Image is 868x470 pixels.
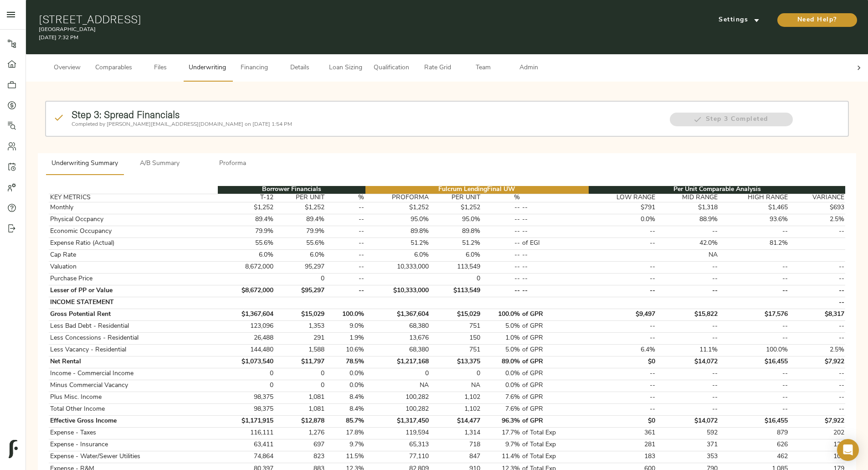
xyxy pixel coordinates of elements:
[430,238,481,249] td: 51.2%
[719,214,789,226] td: 93.6%
[218,226,274,238] td: 79.9%
[430,249,481,261] td: 6.0%
[374,62,409,74] span: Qualification
[481,403,521,415] td: 7.6%
[521,214,589,226] td: --
[481,451,521,463] td: 11.4%
[481,202,521,214] td: --
[365,261,430,273] td: 10,333,000
[218,415,274,427] td: $1,171,915
[719,332,789,344] td: --
[49,344,218,356] td: Less Vacancy - Residential
[719,309,789,320] td: $17,576
[365,332,430,344] td: 13,676
[777,13,857,27] button: Need Help?
[218,214,274,226] td: 89.4%
[521,238,589,249] td: of EGI
[719,427,789,439] td: 879
[218,403,274,415] td: 98,375
[274,226,325,238] td: 79.9%
[481,332,521,344] td: 1.0%
[657,439,719,451] td: 371
[325,273,365,285] td: --
[51,158,118,170] span: Underwriting Summary
[657,392,719,403] td: --
[325,285,365,297] td: --
[657,380,719,392] td: --
[657,356,719,368] td: $14,072
[325,368,365,380] td: 0.0%
[657,403,719,415] td: --
[657,427,719,439] td: 592
[521,226,589,238] td: --
[274,309,325,320] td: $15,029
[481,439,521,451] td: 9.7%
[719,194,789,202] th: HIGH RANGE
[481,309,521,320] td: 100.0%
[719,238,789,249] td: 81.2%
[430,320,481,332] td: 751
[589,194,657,202] th: LOW RANGE
[365,392,430,403] td: 100,282
[481,214,521,226] td: --
[481,194,521,202] th: %
[365,226,430,238] td: 89.8%
[789,392,845,403] td: --
[325,309,365,320] td: 100.0%
[521,415,589,427] td: of GPR
[789,202,845,214] td: $693
[218,261,274,273] td: 8,672,000
[589,202,657,214] td: $791
[589,451,657,463] td: 183
[218,238,274,249] td: 55.6%
[218,285,274,297] td: $8,672,000
[589,403,657,415] td: --
[589,415,657,427] td: $0
[789,356,845,368] td: $7,922
[365,309,430,320] td: $1,367,604
[49,202,218,214] td: Monthly
[589,238,657,249] td: --
[325,320,365,332] td: 9.0%
[325,261,365,273] td: --
[49,368,218,380] td: Income - Commercial Income
[325,344,365,356] td: 10.6%
[789,285,845,297] td: --
[218,368,274,380] td: 0
[365,186,589,194] th: Fulcrum Lending Final UW
[328,62,363,74] span: Loan Sizing
[365,356,430,368] td: $1,217,168
[719,415,789,427] td: $16,455
[719,273,789,285] td: --
[481,320,521,332] td: 5.0%
[657,344,719,356] td: 11.1%
[49,214,218,226] td: Physical Occpancy
[719,261,789,273] td: --
[789,226,845,238] td: --
[72,108,180,120] strong: Step 3: Spread Financials
[521,273,589,285] td: --
[481,285,521,297] td: --
[719,356,789,368] td: $16,455
[657,285,719,297] td: --
[49,320,218,332] td: Less Bad Debt - Residential
[719,439,789,451] td: 626
[274,344,325,356] td: 1,588
[657,451,719,463] td: 353
[521,392,589,403] td: of GPR
[430,332,481,344] td: 150
[657,368,719,380] td: --
[589,439,657,451] td: 281
[365,194,430,202] th: PROFORMA
[365,403,430,415] td: 100,282
[129,158,191,170] span: A/B Summary
[325,427,365,439] td: 17.8%
[705,13,773,27] button: Settings
[719,368,789,380] td: --
[218,309,274,320] td: $1,367,604
[589,356,657,368] td: $0
[589,226,657,238] td: --
[789,332,845,344] td: --
[589,261,657,273] td: --
[365,439,430,451] td: 65,313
